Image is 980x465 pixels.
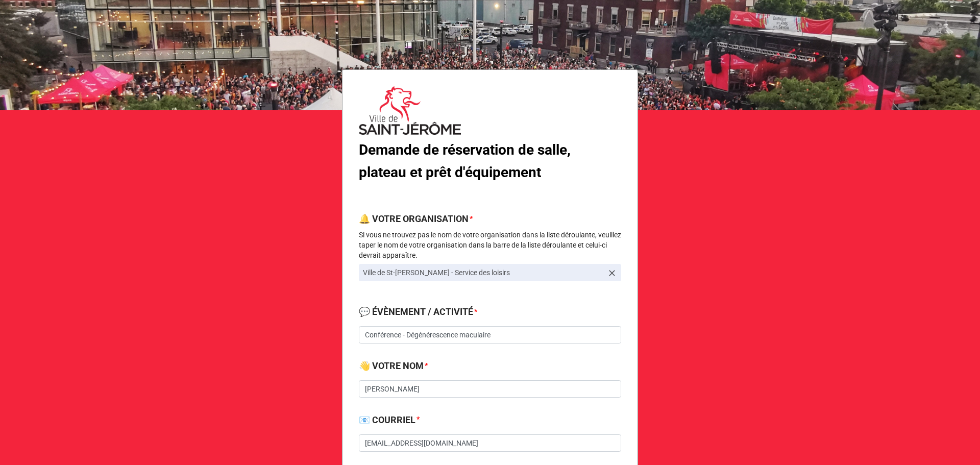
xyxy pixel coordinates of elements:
[359,359,424,373] label: 👋 VOTRE NOM
[359,413,415,427] label: 📧 COURRIEL
[359,141,571,181] b: Demande de réservation de salle, plateau et prêt d'équipement
[359,86,461,135] img: FrTrNzWxQR%2FLogo%20Saint-Jerome.png
[359,212,469,226] label: 🔔 VOTRE ORGANISATION
[363,267,603,278] p: Ville de St-[PERSON_NAME] - Service des loisirs
[359,305,473,319] label: 💬 ÉVÈNEMENT / ACTIVITÉ
[359,230,621,260] p: Si vous ne trouvez pas le nom de votre organisation dans la liste déroulante, veuillez taper le n...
